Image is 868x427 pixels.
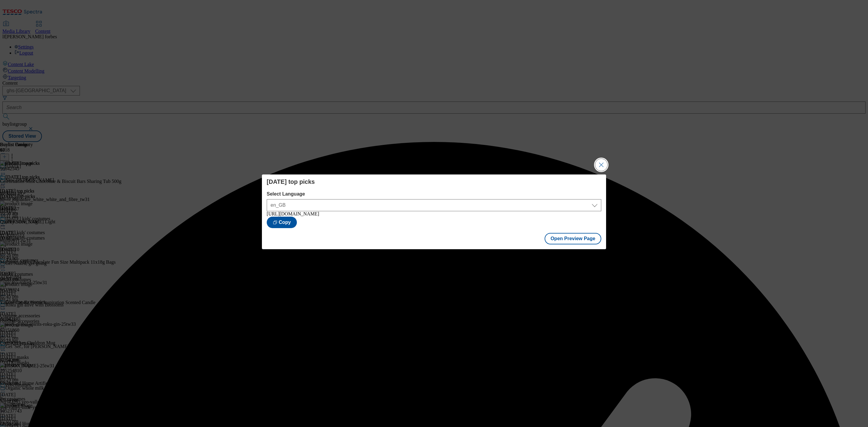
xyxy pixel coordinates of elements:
[262,174,606,249] div: Modal
[595,159,607,171] button: Close Modal
[267,191,601,197] label: Select Language
[267,178,601,185] h4: [DATE] top picks
[267,211,601,217] div: [URL][DOMAIN_NAME]
[267,217,297,228] button: Copy
[545,233,602,244] button: Open Preview Page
